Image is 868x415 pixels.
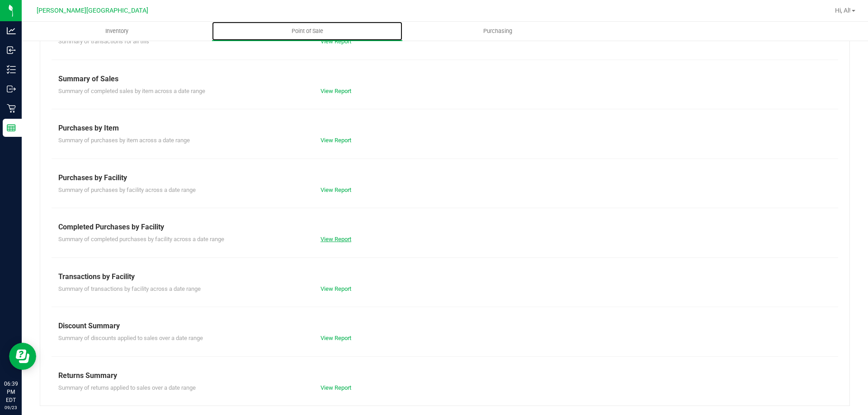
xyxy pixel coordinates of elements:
span: Purchasing [471,27,524,35]
a: Inventory [22,22,212,41]
inline-svg: Outbound [7,84,16,93]
iframe: Resource center [9,343,36,370]
a: View Report [321,187,351,193]
a: View Report [321,285,351,292]
span: Point of Sale [279,27,335,35]
a: View Report [321,384,351,391]
span: Hi, Al! [835,7,851,14]
div: Purchases by Facility [58,173,831,183]
inline-svg: Inventory [7,65,16,74]
inline-svg: Retail [7,104,16,113]
a: Point of Sale [212,22,402,41]
a: View Report [321,88,351,94]
a: View Report [321,236,351,242]
inline-svg: Inbound [7,46,16,55]
div: Completed Purchases by Facility [58,222,831,233]
div: Transactions by Facility [58,271,831,282]
a: Purchasing [402,22,593,41]
span: [PERSON_NAME][GEOGRAPHIC_DATA] [37,7,148,14]
div: Summary of Sales [58,74,831,84]
inline-svg: Analytics [7,26,16,35]
span: Summary of discounts applied to sales over a date range [58,335,203,341]
p: 09/23 [4,404,18,411]
span: Summary of returns applied to sales over a date range [58,384,196,391]
a: View Report [321,137,351,144]
div: Returns Summary [58,370,831,381]
span: Summary of transactions by facility across a date range [58,285,201,292]
div: Purchases by Item [58,123,831,134]
span: Inventory [93,27,141,35]
span: Summary of purchases by item across a date range [58,137,190,144]
a: View Report [321,38,351,45]
span: Summary of transactions for all tills [58,38,149,45]
div: Discount Summary [58,321,831,331]
inline-svg: Reports [7,123,16,132]
p: 06:39 PM EDT [4,380,18,404]
span: Summary of completed purchases by facility across a date range [58,236,224,242]
span: Summary of purchases by facility across a date range [58,187,196,193]
span: Summary of completed sales by item across a date range [58,88,205,94]
a: View Report [321,335,351,341]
